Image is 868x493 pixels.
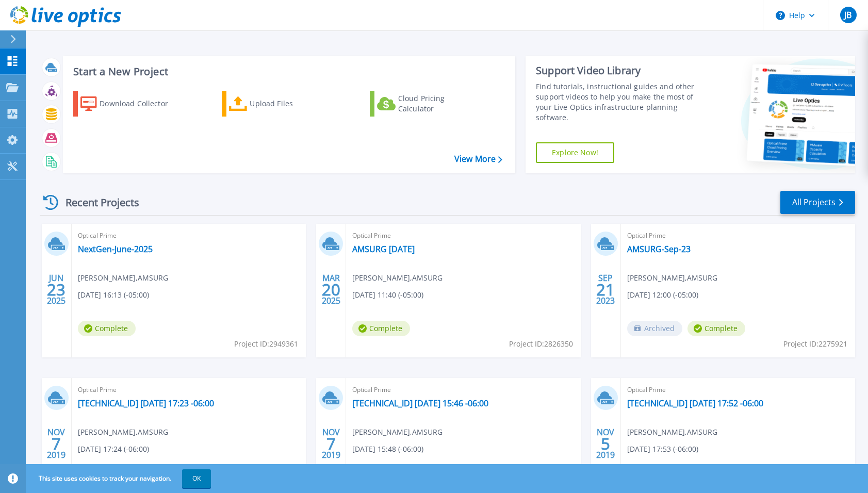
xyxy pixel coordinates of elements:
[321,271,341,308] div: MAR 2025
[78,272,168,284] span: [PERSON_NAME] , AMSURG
[627,426,717,438] span: [PERSON_NAME] , AMSURG
[40,190,153,215] div: Recent Projects
[78,384,300,396] span: Optical Prime
[78,230,300,241] span: Optical Prime
[47,285,65,294] span: 23
[596,271,615,308] div: SEP 2023
[250,93,332,114] div: Upload Files
[73,66,502,77] h3: Start a New Project
[627,384,849,396] span: Optical Prime
[627,272,717,284] span: [PERSON_NAME] , AMSURG
[627,230,849,241] span: Optical Prime
[398,93,481,114] div: Cloud Pricing Calculator
[780,191,855,214] a: All Projects
[596,425,615,463] div: NOV 2019
[352,321,410,336] span: Complete
[222,91,337,117] a: Upload Files
[78,244,153,254] a: NextGen-June-2025
[627,289,698,301] span: [DATE] 12:00 (-05:00)
[100,93,182,114] div: Download Collector
[46,425,66,463] div: NOV 2019
[352,230,574,241] span: Optical Prime
[78,443,149,455] span: [DATE] 17:24 (-06:00)
[46,271,66,308] div: JUN 2025
[78,398,214,408] a: [TECHNICAL_ID] [DATE] 17:23 -06:00
[78,321,136,336] span: Complete
[352,384,574,396] span: Optical Prime
[234,338,298,350] span: Project ID: 2949361
[352,272,443,284] span: [PERSON_NAME] , AMSURG
[352,289,423,301] span: [DATE] 11:40 (-05:00)
[536,64,702,77] div: Support Video Library
[73,91,188,117] a: Download Collector
[352,398,488,408] a: [TECHNICAL_ID] [DATE] 15:46 -06:00
[627,244,691,254] a: AMSURG-Sep-23
[844,11,851,19] span: JB
[182,469,211,488] button: OK
[601,439,610,448] span: 5
[321,425,341,463] div: NOV 2019
[78,426,168,438] span: [PERSON_NAME] , AMSURG
[627,443,698,455] span: [DATE] 17:53 (-06:00)
[322,285,340,294] span: 20
[370,91,485,117] a: Cloud Pricing Calculator
[536,142,614,163] a: Explore Now!
[596,285,615,294] span: 21
[326,439,336,448] span: 7
[52,439,61,448] span: 7
[783,338,847,350] span: Project ID: 2275921
[78,289,149,301] span: [DATE] 16:13 (-05:00)
[454,154,502,164] a: View More
[352,244,415,254] a: AMSURG [DATE]
[28,469,211,488] span: This site uses cookies to track your navigation.
[627,398,763,408] a: [TECHNICAL_ID] [DATE] 17:52 -06:00
[352,443,423,455] span: [DATE] 15:48 (-06:00)
[687,321,745,336] span: Complete
[509,338,573,350] span: Project ID: 2826350
[536,81,702,123] div: Find tutorials, instructional guides and other support videos to help you make the most of your L...
[627,321,682,336] span: Archived
[352,426,443,438] span: [PERSON_NAME] , AMSURG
